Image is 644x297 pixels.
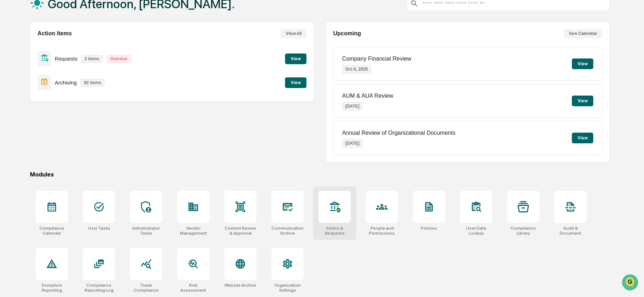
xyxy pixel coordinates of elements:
[342,102,363,111] p: [DATE]
[130,226,162,236] div: Administrator Tasks
[30,171,610,178] div: Modules
[7,104,13,110] div: 🔎
[50,121,86,126] a: Powered byPylon
[80,79,105,87] p: 92 items
[52,91,58,96] div: 🗄️
[121,57,130,65] button: Start new chat
[130,283,162,293] div: Trade Compliance
[507,226,539,236] div: Compliance Library
[460,226,492,236] div: User Data Lookup
[7,15,130,26] p: How can we help?
[572,96,593,106] button: View
[7,55,20,67] img: 1746055101610-c473b297-6a78-478c-a979-82029cc54cd1
[71,121,86,126] span: Pylon
[14,103,45,111] span: Data Lookup
[7,91,13,96] div: 🖐️
[572,133,593,143] button: View
[285,53,306,64] button: View
[285,77,306,88] button: View
[224,226,256,236] div: Content Review & Approval
[106,55,131,63] p: Overdue
[342,56,411,62] p: Company Financial Review
[36,283,68,293] div: Exception Reporting
[36,226,68,236] div: Compliance Calendar
[88,226,110,231] div: User Tasks
[55,80,77,86] p: Archiving
[81,55,103,63] p: 2 items
[24,55,117,62] div: Start new chat
[285,55,306,62] a: View
[621,273,640,293] iframe: Open customer support
[281,29,306,38] button: View All
[49,87,91,100] a: 🗄️Attestations
[342,130,456,136] p: Annual Review of Organizational Documents
[366,226,398,236] div: People and Permissions
[24,62,90,67] div: We're available if you need us!
[564,29,602,38] button: See Calendar
[4,101,48,113] a: 🔎Data Lookup
[177,226,209,236] div: Vendor Management
[83,283,115,293] div: Compliance Reporting Log
[285,79,306,86] a: View
[14,90,46,97] span: Preclearance
[554,226,586,236] div: Audit & Document Logs
[572,58,593,69] button: View
[271,283,304,293] div: Organization Settings
[342,65,371,73] p: Oct 6, 2025
[4,87,49,100] a: 🖐️Preclearance
[342,139,363,148] p: [DATE]
[342,93,393,99] p: AUM & AUA Review
[271,226,304,236] div: Communications Archive
[333,30,361,37] h2: Upcoming
[224,283,256,288] div: Website Archive
[59,90,89,97] span: Attestations
[55,56,77,62] p: Requests
[421,226,437,231] div: Policies
[177,283,209,293] div: Risk Assessment
[319,226,351,236] div: Forms & Requests
[38,30,72,37] h2: Action Items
